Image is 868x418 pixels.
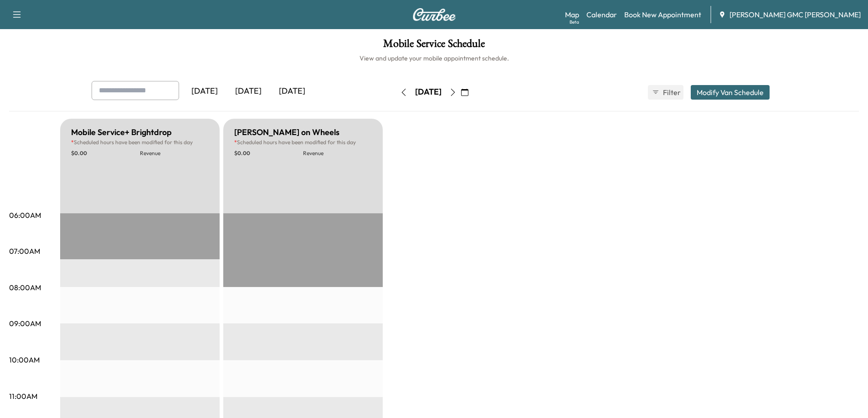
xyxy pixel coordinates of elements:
p: Revenue [140,150,209,157]
p: 08:00AM [9,282,41,293]
p: 10:00AM [9,354,40,365]
div: [DATE] [270,81,314,102]
p: Revenue [303,150,372,157]
button: Filter [648,85,683,100]
h5: [PERSON_NAME] on Wheels [234,126,339,139]
a: Calendar [586,9,617,20]
div: [DATE] [183,81,226,102]
p: Scheduled hours have been modified for this day [71,139,209,146]
span: [PERSON_NAME] GMC [PERSON_NAME] [729,9,861,20]
div: [DATE] [415,86,442,98]
p: $ 0.00 [234,150,303,157]
button: Modify Van Schedule [691,85,770,100]
a: MapBeta [565,9,579,20]
p: Scheduled hours have been modified for this day [234,139,372,146]
p: 09:00AM [9,318,41,329]
div: [DATE] [226,81,270,102]
img: Curbee Logo [412,8,456,21]
h6: View and update your mobile appointment schedule. [9,54,859,63]
p: $ 0.00 [71,150,140,157]
h5: Mobile Service+ Brightdrop [71,126,172,139]
span: Filter [663,87,679,98]
a: Book New Appointment [624,9,701,20]
p: 06:00AM [9,210,41,221]
p: 07:00AM [9,246,40,257]
div: Beta [570,19,579,25]
p: 11:00AM [9,391,37,402]
h1: Mobile Service Schedule [9,38,859,54]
